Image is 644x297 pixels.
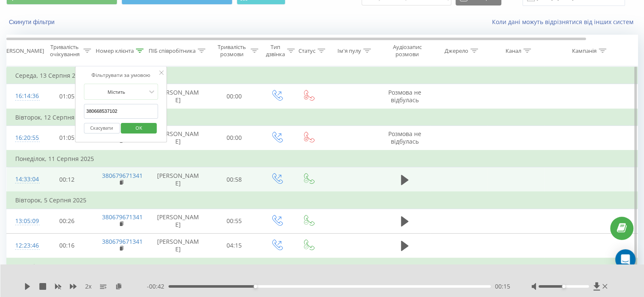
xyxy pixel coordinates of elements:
div: Канал [506,47,521,54]
a: 380679671341 [102,237,143,245]
td: 00:00 [208,125,261,150]
td: 04:15 [208,233,261,258]
td: [PERSON_NAME] [149,84,208,109]
a: Коли дані можуть відрізнятися вiд інших систем [492,18,638,26]
div: Тип дзвінка [266,44,285,58]
div: 12:23:46 [15,237,32,254]
div: Аудіозапис розмови [387,44,428,58]
button: Скинути фільтри [6,18,59,26]
td: [PERSON_NAME] [149,209,208,233]
div: 14:33:04 [15,171,32,188]
td: 00:26 [41,209,94,233]
div: Фільтрувати за умовою [84,71,158,79]
td: 00:58 [208,167,261,192]
div: 16:14:36 [15,88,32,104]
span: Розмова не відбулась [388,130,421,145]
span: 00:15 [495,282,510,291]
span: OK [127,121,151,134]
a: 380679671341 [102,213,143,221]
div: Accessibility label [562,285,565,288]
td: 00:55 [208,209,261,233]
td: 00:12 [41,167,94,192]
td: 00:00 [208,84,261,109]
div: Кампанія [572,47,597,54]
div: Джерело [445,47,468,54]
div: [PERSON_NAME] [1,47,44,54]
span: - 00:42 [147,282,169,291]
td: [PERSON_NAME] [149,125,208,150]
td: 00:16 [41,233,94,258]
span: 2 x [85,282,91,291]
div: Номер клієнта [96,47,134,54]
button: Скасувати [84,123,120,134]
div: ПІБ співробітника [149,47,196,54]
div: Статус [299,47,315,54]
div: 13:05:09 [15,213,32,229]
div: Ім'я пулу [337,47,361,54]
td: 01:05 [41,125,94,150]
div: Тривалість очікування [48,44,81,58]
div: 16:20:55 [15,130,32,146]
td: 01:05 [41,84,94,109]
div: Accessibility label [254,285,257,288]
a: 380679671341 [102,172,143,180]
div: Тривалість розмови [215,44,249,58]
td: [PERSON_NAME] [149,233,208,258]
td: [PERSON_NAME] [149,167,208,192]
input: Введіть значення [84,104,158,119]
button: OK [121,123,157,134]
div: Open Intercom Messenger [615,249,636,270]
span: Розмова не відбулась [388,88,421,104]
